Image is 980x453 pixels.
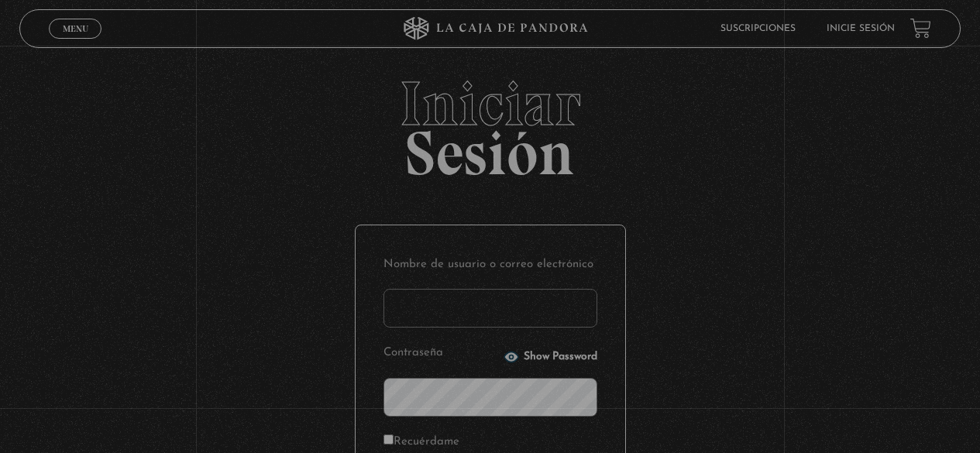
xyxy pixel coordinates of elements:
span: Show Password [524,352,597,362]
label: Nombre de usuario o correo electrónico [383,253,597,277]
span: Menu [63,24,88,33]
h2: Sesión [19,73,960,172]
button: Show Password [504,349,597,365]
span: Cerrar [57,36,94,47]
a: View your shopping cart [910,18,931,39]
label: Contraseña [383,341,499,365]
span: Iniciar [19,73,960,135]
a: Inicie sesión [827,24,895,33]
input: Recuérdame [383,434,394,444]
a: Suscripciones [720,24,796,33]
